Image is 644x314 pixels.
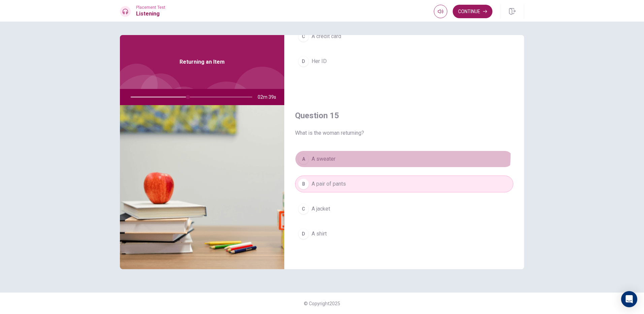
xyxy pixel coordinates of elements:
span: A pair of pants [312,180,346,188]
button: CA jacket [295,200,513,217]
button: DHer ID [295,53,513,70]
div: C [298,203,309,214]
div: A [298,154,309,164]
span: Her ID [312,57,327,65]
span: What is the woman returning? [295,129,513,137]
span: A sweater [312,155,335,163]
button: AA sweater [295,151,513,167]
button: DA shirt [295,225,513,242]
button: CA credit card [295,28,513,45]
h1: Listening [136,10,165,18]
button: BA pair of pants [295,176,513,192]
span: A jacket [312,205,330,213]
span: 02m 39s [258,89,282,105]
button: Continue [453,5,492,18]
img: Returning an Item [120,105,284,269]
span: Placement Test [136,5,165,10]
span: Returning an Item [180,58,225,66]
h4: Question 15 [295,110,513,121]
span: A shirt [312,230,327,238]
div: B [298,179,309,189]
div: D [298,228,309,239]
div: D [298,56,309,67]
div: C [298,31,309,42]
span: A credit card [312,32,341,40]
div: Open Intercom Messenger [621,291,637,307]
span: © Copyright 2025 [304,301,340,306]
